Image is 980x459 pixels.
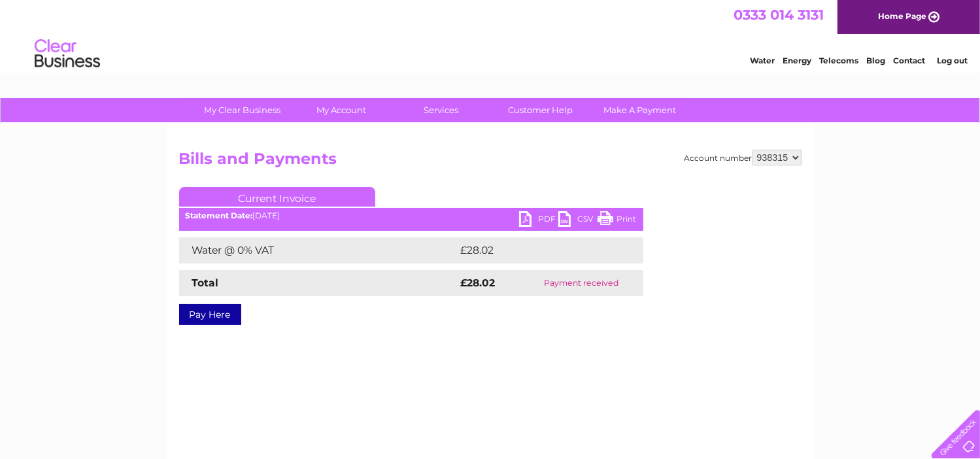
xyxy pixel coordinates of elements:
[866,56,885,65] a: Blog
[179,150,802,175] h2: Bills and Payments
[893,56,925,65] a: Contact
[188,98,296,122] a: My Clear Business
[750,56,775,65] a: Water
[458,237,617,263] td: £28.02
[288,98,396,122] a: My Account
[558,211,598,230] a: CSV
[192,277,219,289] strong: Total
[937,56,968,65] a: Log out
[461,277,496,289] strong: £28.02
[179,237,458,263] td: Water @ 0% VAT
[179,304,241,325] a: Pay Here
[819,56,858,65] a: Telecoms
[734,7,824,23] a: 0333 014 3131
[179,211,643,220] div: [DATE]
[179,187,375,207] a: Current Invoice
[34,34,101,74] img: logo.png
[586,98,694,122] a: Make A Payment
[486,98,594,122] a: Customer Help
[598,211,637,230] a: Print
[387,98,495,122] a: Services
[186,211,253,220] b: Statement Date:
[182,7,800,63] div: Clear Business is a trading name of Verastar Limited (registered in [GEOGRAPHIC_DATA] No. 3667643...
[783,56,811,65] a: Energy
[519,211,558,230] a: PDF
[520,270,643,296] td: Payment received
[684,150,802,165] div: Account number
